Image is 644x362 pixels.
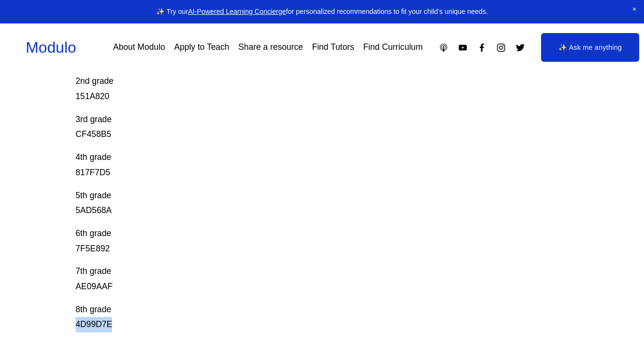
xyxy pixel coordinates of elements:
[76,112,519,142] p: 3rd grade CF458B5
[238,39,303,56] a: Share a resource
[26,39,76,56] a: Modulo
[174,39,229,56] a: Apply to Teach
[363,39,423,56] a: Find Curriculum
[76,188,519,218] p: 5th grade 5AD568A
[113,39,165,56] a: About Modulo
[76,59,519,104] p: 2nd grade 151A820
[541,33,639,62] a: ✨ Ask me anything
[496,43,506,53] a: Instagram
[515,43,525,53] a: Twitter
[312,39,354,56] a: Find Tutors
[76,150,519,180] p: 4th grade 817F7D5
[76,264,519,294] p: 7th grade AE09AAF
[76,302,519,332] p: 8th grade 4D99D7E
[439,43,449,53] a: Apple Podcasts
[76,226,519,256] p: 6th grade 7F5E892
[458,43,468,53] a: YouTube
[188,8,286,15] a: AI-Powered Learning Concierge
[477,43,487,53] a: Facebook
